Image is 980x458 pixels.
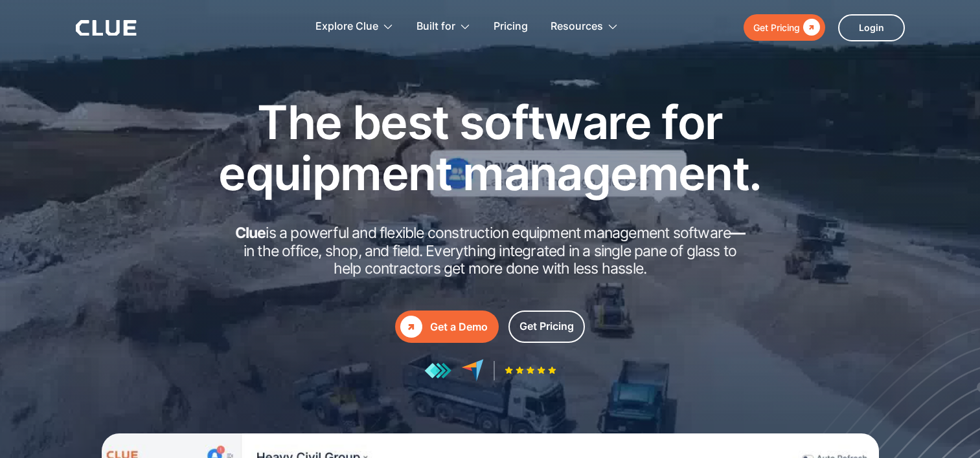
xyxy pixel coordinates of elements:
[395,311,499,343] a: Get a Demo
[315,6,378,47] div: Explore Clue
[519,318,574,334] div: Get Pricing
[551,6,619,47] div: Resources
[494,6,528,47] a: Pricing
[505,366,556,375] img: Five-star rating icon
[400,316,422,338] div: 
[461,359,484,382] img: reviews at capterra
[416,6,471,47] div: Built for
[231,224,749,278] h2: is a powerful and flexible construction equipment management software in the office, shop, and fi...
[315,6,394,47] div: Explore Clue
[800,19,820,36] div: 
[416,6,455,47] div: Built for
[424,362,451,379] img: reviews at getapp
[753,19,800,36] div: Get Pricing
[199,96,782,199] h1: The best software for equipment management.
[731,224,745,242] strong: —
[430,319,488,335] div: Get a Demo
[838,14,905,41] a: Login
[551,6,603,47] div: Resources
[744,14,825,41] a: Get Pricing
[235,224,266,242] strong: Clue
[508,311,585,343] a: Get Pricing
